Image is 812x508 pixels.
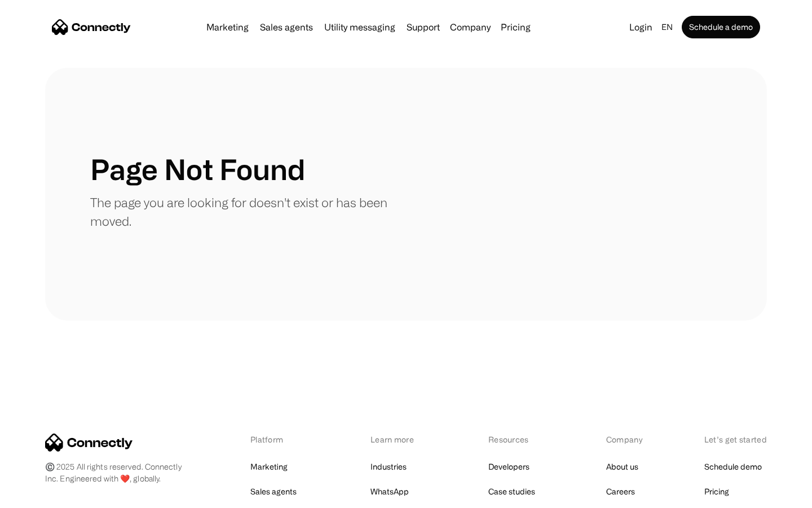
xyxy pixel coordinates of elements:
[370,433,430,445] div: Learn more
[704,459,762,475] a: Schedule demo
[606,484,635,500] a: Careers
[606,459,638,475] a: About us
[488,433,548,445] div: Resources
[23,488,68,504] ul: Language list
[255,23,317,32] a: Sales agents
[625,19,657,35] a: Login
[370,484,409,500] a: WhatsApp
[682,16,760,38] a: Schedule a demo
[661,19,673,35] div: en
[402,23,444,32] a: Support
[370,459,407,475] a: Industries
[320,23,400,32] a: Utility messaging
[606,433,646,445] div: Company
[704,484,729,500] a: Pricing
[496,23,535,32] a: Pricing
[250,459,288,475] a: Marketing
[250,433,312,445] div: Platform
[90,152,305,186] h1: Page Not Found
[488,459,529,475] a: Developers
[250,484,297,500] a: Sales agents
[450,19,491,35] div: Company
[90,193,406,230] p: The page you are looking for doesn't exist or has been moved.
[202,23,253,32] a: Marketing
[488,484,535,500] a: Case studies
[704,433,767,445] div: Let’s get started
[11,487,68,504] aside: Language selected: English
